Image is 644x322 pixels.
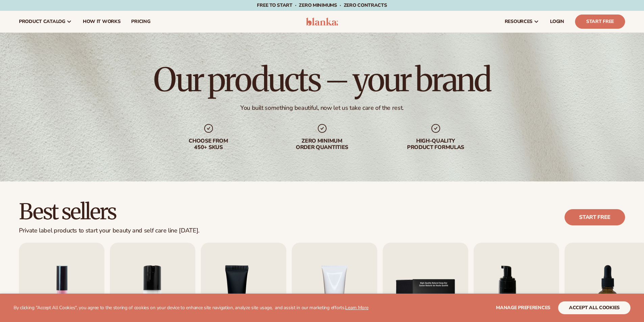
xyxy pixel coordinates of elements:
button: Manage preferences [496,301,550,314]
div: You built something beautiful, now let us take care of the rest. [240,104,404,112]
span: Manage preferences [496,304,550,311]
span: product catalog [19,19,65,24]
span: LOGIN [550,19,564,24]
span: Free to start · ZERO minimums · ZERO contracts [257,2,387,8]
div: High-quality product formulas [392,138,479,151]
p: By clicking "Accept All Cookies", you agree to the storing of cookies on your device to enhance s... [14,305,368,311]
a: resources [499,11,545,32]
a: product catalog [14,11,77,32]
a: Start free [565,209,625,225]
h2: Best sellers [19,200,199,223]
img: logo [306,18,338,26]
div: Private label products to start your beauty and self care line [DATE]. [19,227,199,234]
a: pricing [126,11,156,32]
span: How It Works [83,19,121,24]
h1: Our products – your brand [153,64,490,96]
a: LOGIN [545,11,570,32]
a: How It Works [77,11,126,32]
span: pricing [131,19,150,24]
a: Start Free [575,15,625,29]
div: Choose from 450+ Skus [165,138,252,151]
a: Learn More [345,304,368,311]
span: resources [505,19,532,24]
button: accept all cookies [558,301,630,314]
div: Zero minimum order quantities [279,138,365,151]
